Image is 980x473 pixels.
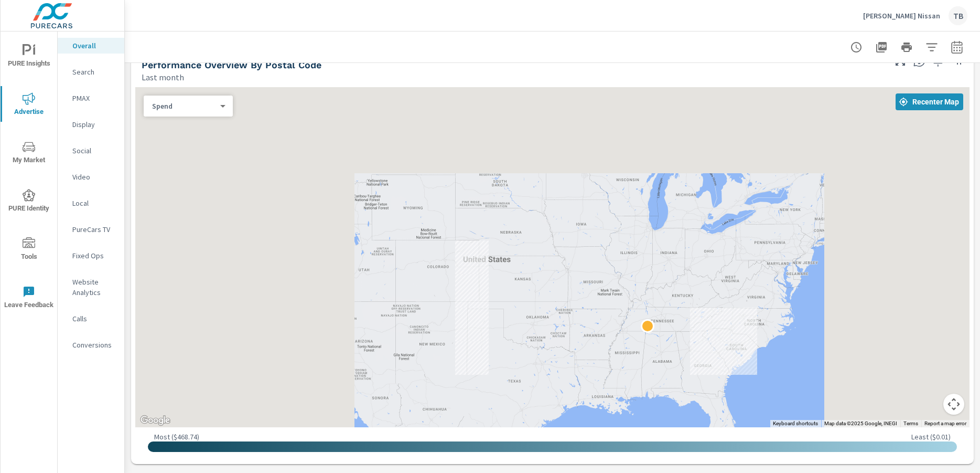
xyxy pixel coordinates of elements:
p: Fixed Ops [72,250,116,261]
span: PURE Identity [4,189,54,215]
span: Map data ©2025 Google, INEGI [824,421,897,426]
p: PureCars TV [72,224,116,235]
span: Leave Feedback [4,286,54,311]
div: TB [949,6,967,25]
span: Recenter Map [900,97,959,107]
p: Website Analytics [72,277,116,298]
div: Spend [144,101,224,111]
div: Social [58,143,124,159]
h5: Performance Overview By Postal Code [142,59,321,70]
a: Report a map error [924,421,966,426]
p: [PERSON_NAME] Nissan [863,11,940,20]
button: "Export Report to PDF" [871,37,892,58]
p: Last month [142,71,184,83]
p: Spend [152,101,216,111]
span: My Market [4,141,54,166]
p: Overall [72,40,116,51]
div: Search [58,64,124,80]
img: Google [138,414,173,427]
div: Conversions [58,337,124,353]
div: Video [58,169,124,185]
button: Keyboard shortcuts [773,420,818,427]
div: nav menu [1,31,57,321]
p: Least ( $0.01 ) [911,432,951,442]
div: PureCars TV [58,222,124,237]
div: PMAX [58,90,124,106]
p: Most ( $468.74 ) [154,432,199,442]
div: Calls [58,311,124,327]
div: Display [58,117,124,132]
button: Select Date Range [946,37,967,58]
div: Overall [58,38,124,54]
p: Video [72,172,116,182]
button: Apply Filters [921,37,942,58]
p: Display [72,119,116,130]
button: Recenter Map [896,93,963,110]
button: Map camera controls [943,394,964,415]
p: Local [72,198,116,208]
p: Conversions [72,340,116,350]
a: Open this area in Google Maps (opens a new window) [138,414,173,427]
div: Local [58,195,124,211]
button: Print Report [896,37,917,58]
div: Fixed Ops [58,248,124,264]
p: Calls [72,313,116,324]
span: Tools [4,237,54,263]
span: PURE Insights [4,44,54,70]
p: Social [72,145,116,156]
span: Advertise [4,92,54,118]
p: PMAX [72,93,116,103]
p: Search [72,67,116,77]
div: Website Analytics [58,274,124,300]
a: Terms (opens in new tab) [903,421,918,426]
